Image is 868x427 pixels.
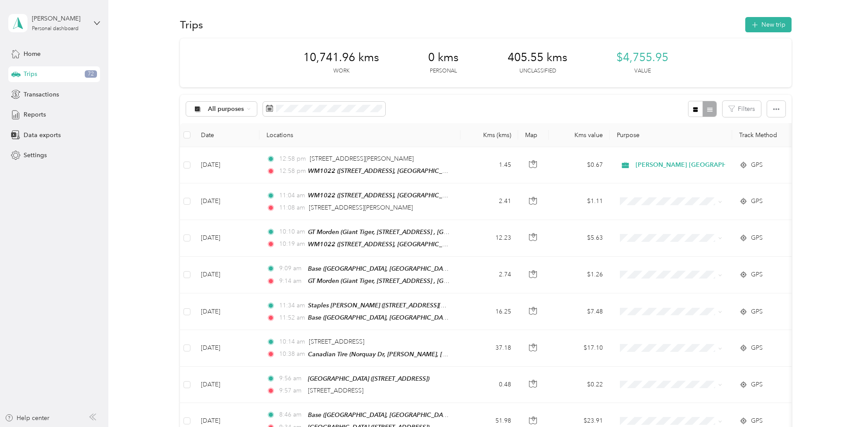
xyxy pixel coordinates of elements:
span: 10:10 am [279,227,304,237]
span: WM1022 ([STREET_ADDRESS], [GEOGRAPHIC_DATA], [GEOGRAPHIC_DATA]) [308,192,525,199]
span: Canadian Tire (Norquay Dr, [PERSON_NAME], [GEOGRAPHIC_DATA]) [308,351,503,358]
span: GPS [751,270,763,279]
td: $17.10 [549,330,610,366]
span: 11:52 am [279,313,304,323]
td: 37.18 [460,330,518,366]
th: Track Method [732,123,793,147]
td: 2.41 [460,183,518,220]
span: 11:08 am [279,203,305,213]
span: 9:14 am [279,276,304,286]
span: 12:58 pm [279,166,304,176]
span: 10,741.96 kms [303,51,379,65]
span: GT Morden (Giant Tiger, [STREET_ADDRESS] , [GEOGRAPHIC_DATA], [GEOGRAPHIC_DATA]) [308,228,565,236]
span: Settings [24,151,47,160]
span: [PERSON_NAME] [GEOGRAPHIC_DATA] [636,160,754,170]
span: 10:38 am [279,349,304,359]
td: 12.23 [460,220,518,257]
p: Value [634,67,651,75]
span: Staples [PERSON_NAME] ([STREET_ADDRESS][PERSON_NAME]) [308,302,490,309]
span: GPS [751,307,763,317]
span: WM1022 ([STREET_ADDRESS], [GEOGRAPHIC_DATA], [GEOGRAPHIC_DATA]) [308,167,525,175]
span: WM1022 ([STREET_ADDRESS], [GEOGRAPHIC_DATA], [GEOGRAPHIC_DATA]) [308,241,525,248]
td: $0.67 [549,147,610,183]
span: All purposes [208,106,244,112]
span: 11:34 am [279,301,304,310]
td: $1.26 [549,257,610,293]
span: [STREET_ADDRESS][PERSON_NAME] [309,204,413,211]
span: Data exports [24,131,61,140]
td: $1.11 [549,183,610,220]
span: 9:09 am [279,264,304,273]
span: GPS [751,343,763,353]
span: 10:19 am [279,239,304,249]
td: [DATE] [194,183,259,220]
span: GPS [751,160,763,170]
th: Purpose [610,123,732,147]
span: 12:58 pm [279,154,306,164]
span: Trips [24,69,37,79]
span: Home [24,49,41,59]
span: Transactions [24,90,59,99]
th: Kms (kms) [460,123,518,147]
span: 72 [85,70,97,78]
span: Base ([GEOGRAPHIC_DATA], [GEOGRAPHIC_DATA]) [308,314,453,321]
td: [DATE] [194,257,259,293]
div: Personal dashboard [32,26,79,31]
span: Base ([GEOGRAPHIC_DATA], [GEOGRAPHIC_DATA]) [308,265,453,272]
button: Filters [723,101,761,117]
div: [PERSON_NAME] [32,14,86,23]
td: [DATE] [194,330,259,366]
td: $7.48 [549,293,610,330]
th: Map [518,123,549,147]
h1: Trips [180,20,203,29]
span: [GEOGRAPHIC_DATA] ([STREET_ADDRESS]) [308,375,429,382]
th: Kms value [549,123,610,147]
span: [STREET_ADDRESS][PERSON_NAME] [310,155,414,162]
span: 10:14 am [279,337,305,347]
span: 405.55 kms [508,51,567,65]
span: 11:04 am [279,191,304,200]
span: 8:46 am [279,410,304,420]
button: Help center [5,413,49,423]
span: GPS [751,416,763,426]
span: $4,755.95 [616,51,668,65]
td: [DATE] [194,367,259,403]
span: 0 kms [428,51,459,65]
p: Work [333,67,349,75]
span: 9:57 am [279,386,304,396]
p: Personal [430,67,457,75]
td: 1.45 [460,147,518,183]
span: GPS [751,233,763,243]
span: GPS [751,196,763,206]
span: [STREET_ADDRESS] [308,387,363,394]
span: 9:56 am [279,374,304,383]
td: $0.22 [549,367,610,403]
td: [DATE] [194,293,259,330]
iframe: Everlance-gr Chat Button Frame [819,378,868,427]
td: $5.63 [549,220,610,257]
span: GT Morden (Giant Tiger, [STREET_ADDRESS] , [GEOGRAPHIC_DATA], [GEOGRAPHIC_DATA]) [308,277,565,285]
td: [DATE] [194,147,259,183]
td: 0.48 [460,367,518,403]
td: 2.74 [460,257,518,293]
p: Unclassified [519,67,556,75]
span: Base ([GEOGRAPHIC_DATA], [GEOGRAPHIC_DATA]) [308,411,453,419]
span: Reports [24,110,46,119]
span: GPS [751,380,763,389]
td: 16.25 [460,293,518,330]
span: [STREET_ADDRESS] [309,338,364,345]
th: Date [194,123,259,147]
th: Locations [259,123,460,147]
td: [DATE] [194,220,259,257]
button: New trip [745,17,792,32]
